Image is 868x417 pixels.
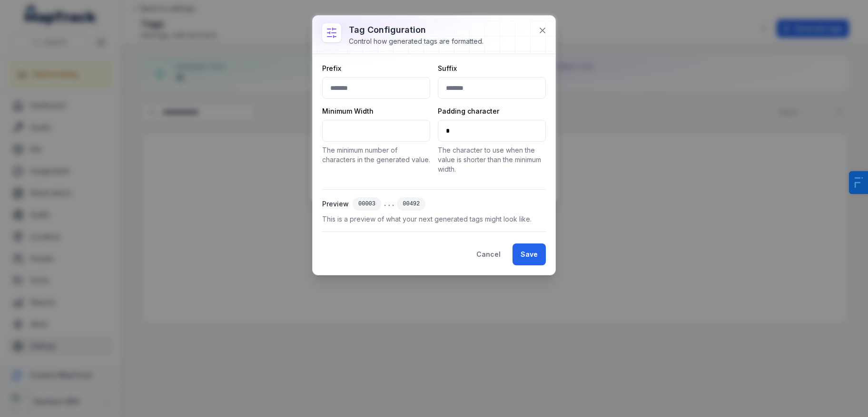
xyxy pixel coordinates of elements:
[468,243,509,265] button: Cancel
[322,64,341,73] label: Prefix
[438,107,499,116] label: Padding character
[322,214,546,224] span: This is a preview of what your next generated tags might look like.
[513,243,546,265] button: Save
[383,199,395,209] span: ...
[322,145,430,165] p: The minimum number of characters in the generated value.
[397,197,425,211] div: 00492
[438,145,546,174] p: The character to use when the value is shorter than the minimum width.
[353,197,381,211] div: 00003
[438,64,457,73] label: Suffix
[349,23,483,37] h3: Tag configuration
[322,107,374,116] label: Minimum Width
[322,199,353,209] span: Preview
[349,37,483,46] div: Control how generated tags are formatted.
